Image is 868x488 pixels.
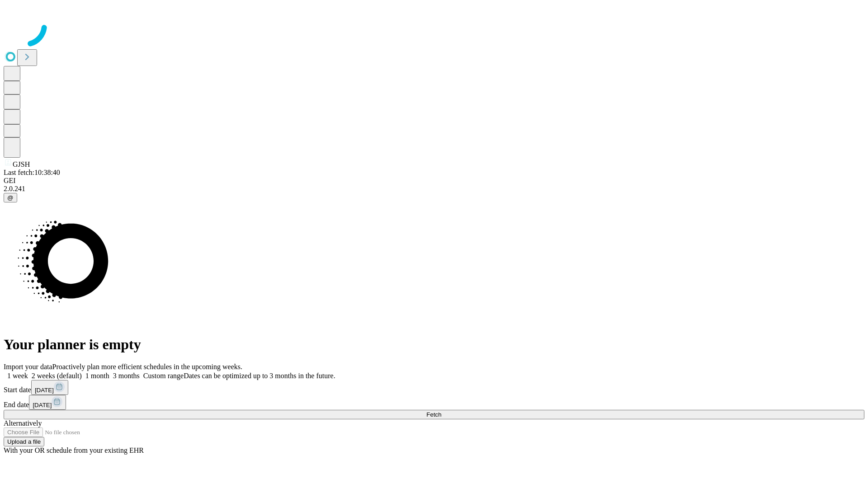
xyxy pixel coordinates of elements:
[29,395,66,410] button: [DATE]
[33,402,52,408] span: [DATE]
[4,336,864,353] h1: Your planner is empty
[143,372,184,380] span: Custom range
[7,194,14,201] span: @
[184,372,335,380] span: Dates can be optimized up to 3 months in the future.
[4,419,42,427] span: Alternatively
[4,169,60,176] span: Last fetch: 10:38:40
[4,437,44,446] button: Upload a file
[7,372,28,380] span: 1 week
[113,372,140,380] span: 3 months
[4,410,864,419] button: Fetch
[52,363,242,371] span: Proactively plan more efficient schedules in the upcoming weeks.
[85,372,109,380] span: 1 month
[4,177,864,185] div: GEI
[4,380,864,395] div: Start date
[32,372,82,380] span: 2 weeks (default)
[4,185,864,193] div: 2.0.241
[35,387,54,394] span: [DATE]
[4,395,864,410] div: End date
[31,380,68,395] button: [DATE]
[4,446,144,454] span: With your OR schedule from your existing EHR
[4,193,17,202] button: @
[4,363,52,371] span: Import your data
[426,411,441,418] span: Fetch
[13,160,30,168] span: GJSH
